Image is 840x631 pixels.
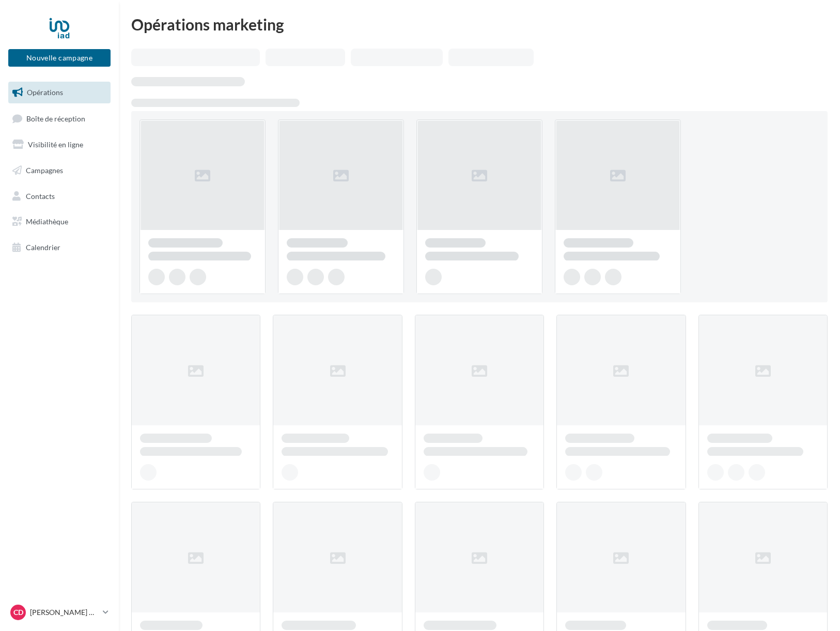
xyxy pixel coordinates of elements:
a: Contacts [6,186,113,207]
span: CD [13,607,23,618]
a: Opérations [6,82,113,103]
button: Nouvelle campagne [8,49,111,67]
a: Boîte de réception [6,107,113,130]
div: Opérations marketing [131,17,828,32]
span: Médiathèque [26,217,68,226]
a: Calendrier [6,237,113,258]
span: Campagnes [26,166,63,175]
p: [PERSON_NAME] DEVANT [30,607,99,618]
span: Opérations [27,88,63,97]
a: Campagnes [6,160,113,181]
a: Médiathèque [6,211,113,233]
span: Calendrier [26,243,60,252]
span: Contacts [26,191,55,200]
span: Boîte de réception [26,114,85,122]
a: Visibilité en ligne [6,134,113,156]
a: CD [PERSON_NAME] DEVANT [8,603,111,622]
span: Visibilité en ligne [28,140,83,149]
